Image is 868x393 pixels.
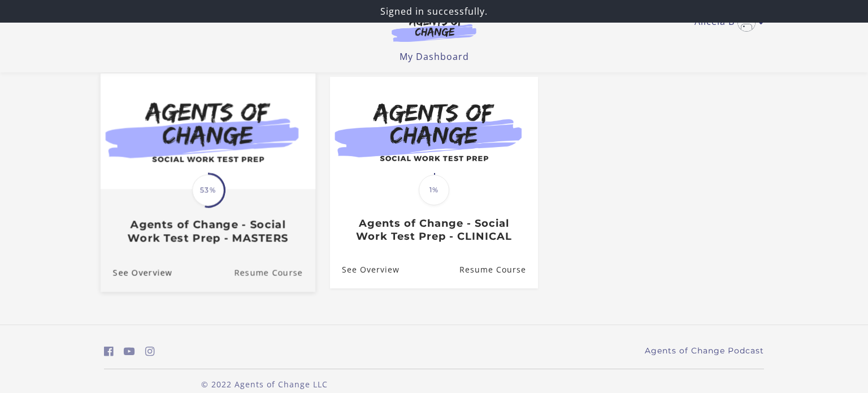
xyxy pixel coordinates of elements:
[234,254,315,292] a: Agents of Change - Social Work Test Prep - MASTERS: Resume Course
[104,343,114,360] a: https://www.facebook.com/groups/aswbtestprep (Open in a new window)
[645,345,764,357] a: Agents of Change Podcast
[380,16,488,42] img: Agents of Change Logo
[113,218,303,244] h3: Agents of Change - Social Work Test Prep - MASTERS
[695,14,758,32] a: Toggle menu
[145,346,155,357] i: https://www.instagram.com/agentsofchangeprep/ (Open in a new window)
[101,254,172,292] a: Agents of Change - Social Work Test Prep - MASTERS: See Overview
[342,217,526,243] h3: Agents of Change - Social Work Test Prep - CLINICAL
[5,5,863,18] p: Signed in successfully.
[145,343,155,360] a: https://www.instagram.com/agentsofchangeprep/ (Open in a new window)
[124,343,135,360] a: https://www.youtube.com/c/AgentsofChangeTestPrepbyMeaganMitchell (Open in a new window)
[104,346,114,357] i: https://www.facebook.com/groups/aswbtestprep (Open in a new window)
[192,175,224,206] span: 53%
[400,50,469,63] a: My Dashboard
[419,175,449,205] span: 1%
[124,346,135,357] i: https://www.youtube.com/c/AgentsofChangeTestPrepbyMeaganMitchell (Open in a new window)
[459,252,538,288] a: Agents of Change - Social Work Test Prep - CLINICAL: Resume Course
[104,378,425,390] p: © 2022 Agents of Change LLC
[330,252,400,288] a: Agents of Change - Social Work Test Prep - CLINICAL: See Overview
